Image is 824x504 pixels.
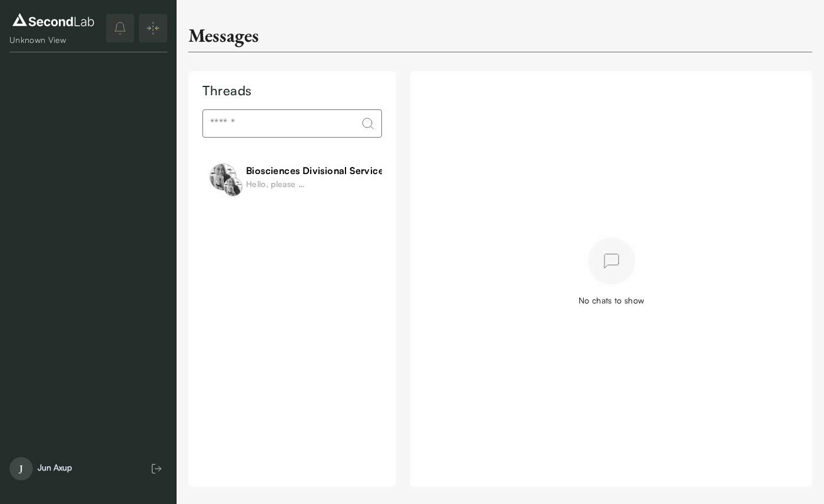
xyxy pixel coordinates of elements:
[38,462,72,473] div: Jun Axup
[202,81,382,100] div: Threads
[146,458,167,479] button: Log out
[579,294,644,306] div: No chats to show
[588,238,635,285] img: empty
[188,24,259,47] div: Messages
[246,163,486,178] div: Biosciences Divisional Services - Cell Culture Facility
[9,11,97,29] img: logo
[224,178,242,196] img: profile image
[106,14,134,42] button: notifications
[9,34,97,46] div: Unknown View
[9,457,33,480] span: J
[246,178,305,190] div: Hello, please find attached quote
[139,14,167,42] button: Expand/Collapse sidebar
[210,163,237,191] img: profile image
